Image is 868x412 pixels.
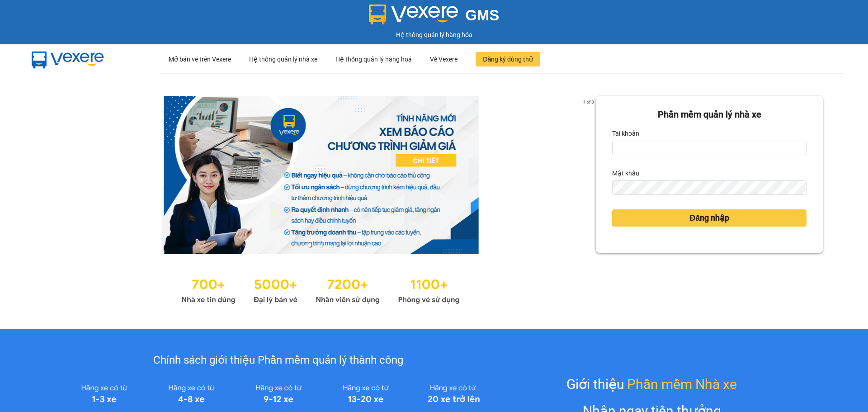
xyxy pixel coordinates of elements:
[483,54,533,64] span: Đăng ký dùng thử
[330,243,333,247] li: slide item 3
[566,374,737,395] div: Giới thiệu
[308,243,311,247] li: slide item 1
[249,45,317,74] div: Hệ thống quản lý nhà xe
[612,141,807,155] input: Tài khoản
[612,166,639,180] label: Mật khẩu
[476,52,540,66] button: Đăng ký dùng thử
[583,96,596,254] button: next slide / item
[612,126,639,141] label: Tài khoản
[430,45,458,74] div: Về Vexere
[319,243,322,247] li: slide item 2
[335,45,412,74] div: Hệ thống quản lý hàng hoá
[369,5,458,24] img: logo 2
[612,180,807,195] input: Mật khẩu
[465,7,499,24] span: GMS
[612,209,807,227] button: Đăng nhập
[61,352,496,369] div: Chính sách giới thiệu Phần mềm quản lý thành công
[612,108,807,122] div: Phần mềm quản lý nhà xe
[23,44,113,74] img: mbUUG5Q.png
[169,45,231,74] div: Mở bán vé trên Vexere
[627,374,737,395] span: Phần mềm Nhà xe
[580,96,596,108] p: 1 of 3
[45,96,58,254] button: previous slide / item
[181,272,460,307] img: Statistics.png
[689,212,729,224] span: Đăng nhập
[2,30,866,40] div: Hệ thống quản lý hàng hóa
[369,14,500,21] a: GMS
